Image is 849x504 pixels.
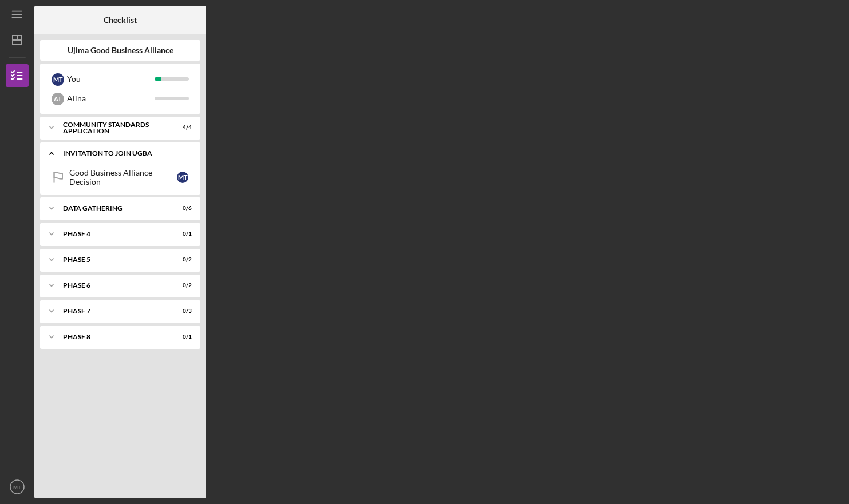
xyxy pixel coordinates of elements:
[67,89,155,108] div: Alina
[171,308,192,315] div: 0 / 3
[68,46,173,55] b: Ujima Good Business Alliance
[6,475,29,498] button: MT
[46,166,195,189] a: Good Business Alliance DecisionMT
[171,205,192,212] div: 0 / 6
[63,205,163,212] div: Data Gathering
[63,308,163,315] div: Phase 7
[171,231,192,237] div: 0 / 1
[69,168,177,186] div: Good Business Alliance Decision
[171,124,192,131] div: 4 / 4
[52,73,64,86] div: M T
[63,150,186,157] div: Invitation to Join UGBA
[63,334,163,340] div: Phase 8
[171,282,192,289] div: 0 / 2
[63,256,163,263] div: Phase 5
[63,121,163,134] div: Community Standards Application
[13,484,21,490] text: MT
[63,231,163,237] div: Phase 4
[63,282,163,289] div: Phase 6
[67,69,155,89] div: You
[104,15,137,25] b: Checklist
[177,172,188,183] div: M T
[171,256,192,263] div: 0 / 2
[52,93,64,105] div: A T
[171,334,192,340] div: 0 / 1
